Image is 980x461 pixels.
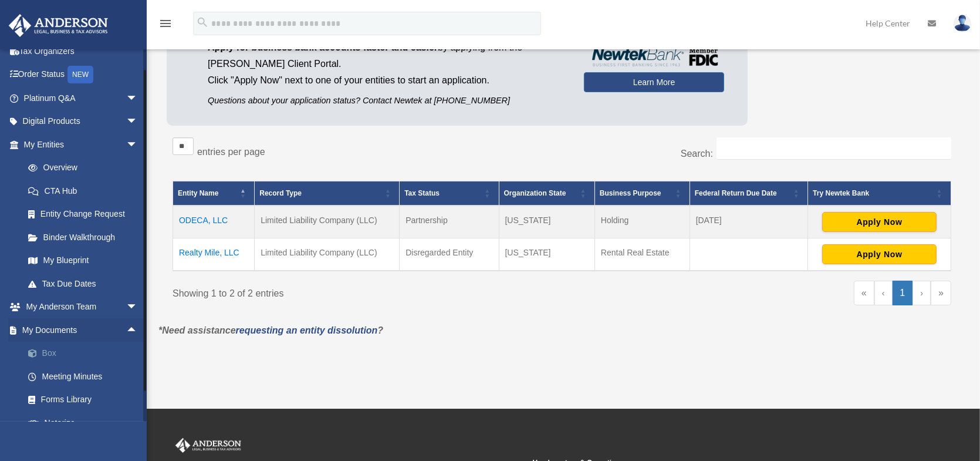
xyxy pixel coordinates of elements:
p: by applying from the [PERSON_NAME] Client Portal. [208,39,566,72]
td: [US_STATE] [499,238,594,271]
th: Try Newtek Bank : Activate to sort [808,181,951,206]
td: [DATE] [690,206,808,238]
img: Anderson Advisors Platinum Portal [173,438,244,453]
a: Forms Library [16,388,156,412]
td: Realty Mile, LLC [173,238,255,271]
a: Entity Change Request [16,203,150,226]
td: Limited Liability Company (LLC) [255,206,400,238]
span: Organization State [504,189,566,197]
div: NEW [67,66,93,83]
a: Notarize [16,411,156,435]
div: Showing 1 to 2 of 2 entries [173,281,553,302]
a: Next [913,281,931,305]
button: Apply Now [822,212,937,232]
a: My Anderson Teamarrow_drop_down [8,295,156,319]
td: Disregarded Entity [400,238,499,271]
a: Tax Organizers [8,39,156,63]
a: Overview [16,156,144,180]
th: Organization State: Activate to sort [499,181,594,206]
span: arrow_drop_down [126,133,150,157]
td: Rental Real Estate [594,238,690,271]
th: Federal Return Due Date: Activate to sort [690,181,808,206]
div: Try Newtek Bank [813,186,933,200]
a: Platinum Q&Aarrow_drop_down [8,86,156,110]
td: [US_STATE] [499,206,594,238]
a: Binder Walkthrough [16,226,150,249]
a: menu [158,21,173,31]
span: arrow_drop_down [126,295,150,319]
td: Partnership [400,206,499,238]
a: Last [931,281,951,305]
span: arrow_drop_down [126,110,150,134]
td: ODECA, LLC [173,206,255,238]
span: arrow_drop_up [126,318,150,342]
img: NewtekBankLogoSM.png [590,48,718,66]
a: 1 [893,281,913,305]
a: Order StatusNEW [8,63,156,87]
a: Learn More [584,72,724,92]
a: CTA Hub [16,179,150,203]
span: Tax Status [404,189,440,197]
th: Tax Status: Activate to sort [400,181,499,206]
a: Digital Productsarrow_drop_down [8,110,156,133]
a: My Entitiesarrow_drop_down [8,133,150,156]
span: Record Type [259,189,302,197]
td: Limited Liability Company (LLC) [255,238,400,271]
label: Search: [681,149,713,159]
img: Anderson Advisors Platinum Portal [5,14,111,37]
a: Box [16,342,156,365]
p: Questions about your application status? Contact Newtek at [PHONE_NUMBER] [208,93,566,108]
a: My Documentsarrow_drop_up [8,318,156,342]
i: search [196,16,209,29]
th: Entity Name: Activate to invert sorting [173,181,255,206]
a: Meeting Minutes [16,365,156,388]
span: Federal Return Due Date [695,189,777,197]
th: Record Type: Activate to sort [255,181,400,206]
span: Business Purpose [600,189,661,197]
em: *Need assistance ? [158,325,383,335]
td: Holding [594,206,690,238]
label: entries per page [197,147,265,157]
a: My Blueprint [16,249,150,272]
img: User Pic [954,15,971,32]
a: Tax Due Dates [16,272,150,295]
a: Previous [874,281,893,305]
th: Business Purpose: Activate to sort [594,181,690,206]
span: arrow_drop_down [126,86,150,110]
button: Apply Now [822,244,937,264]
span: Entity Name [178,189,218,197]
i: menu [158,16,173,31]
a: requesting an entity dissolution [236,325,378,335]
p: Click "Apply Now" next to one of your entities to start an application. [208,72,566,89]
a: First [854,281,874,305]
